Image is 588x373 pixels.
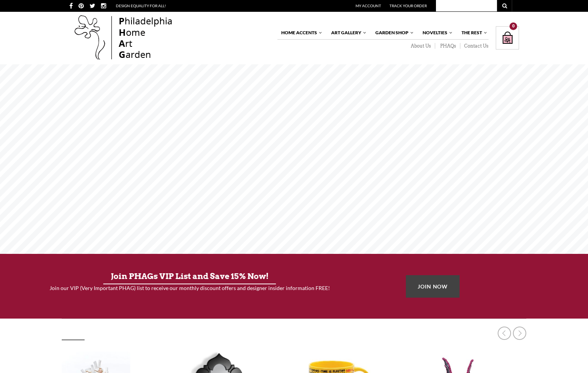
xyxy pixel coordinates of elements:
[372,26,414,39] a: Garden Shop
[327,26,367,39] a: Art Gallery
[419,26,453,39] a: Novelties
[17,269,362,284] h3: Join PHAGs VIP List and Save 15% Now!
[509,22,517,30] div: 0
[458,26,488,39] a: The Rest
[277,26,323,39] a: Home Accents
[356,3,381,8] a: My Account
[406,275,460,298] a: JOIN NOW
[406,43,435,49] a: About Us
[460,43,489,49] a: Contact Us
[17,284,362,292] h4: Join our VIP (Very Important PHAG) list to receive our monthly discount offers and designer insid...
[389,3,427,8] a: Track Your Order
[435,43,460,49] a: PHAQs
